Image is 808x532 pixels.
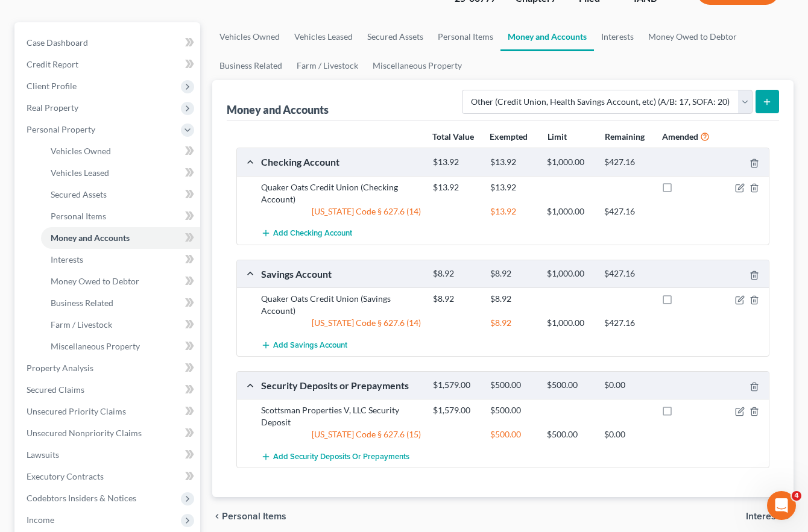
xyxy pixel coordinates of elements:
[51,298,113,308] span: Business Related
[261,222,352,245] button: Add Checking Account
[17,379,200,401] a: Secured Claims
[427,157,484,168] div: $13.92
[41,292,200,314] a: Business Related
[594,22,641,51] a: Interests
[255,268,427,280] div: Savings Account
[51,341,140,351] span: Miscellaneous Property
[212,22,287,51] a: Vehicles Owned
[541,205,598,217] div: $1,000.00
[27,406,126,416] span: Unsecured Priority Claims
[255,205,427,217] div: [US_STATE] Code § 627.6 (14)
[484,317,541,329] div: $8.92
[17,422,200,444] a: Unsecured Nonpriority Claims
[227,102,329,117] div: Money and Accounts
[212,512,286,521] button: chevron_left Personal Items
[490,131,528,142] strong: Exempted
[261,334,347,356] button: Add Savings Account
[484,268,541,280] div: $8.92
[51,276,139,286] span: Money Owed to Debtor
[273,340,347,350] span: Add Savings Account
[662,131,698,142] strong: Amended
[541,268,598,280] div: $1,000.00
[484,181,541,193] div: $13.92
[255,317,427,329] div: [US_STATE] Code § 627.6 (14)
[792,491,801,501] span: 4
[27,384,84,395] span: Secured Claims
[767,491,796,520] iframe: Intercom live chat
[27,37,88,48] span: Case Dashboard
[289,51,365,80] a: Farm / Livestock
[27,59,78,69] span: Credit Report
[255,293,427,317] div: Quaker Oats Credit Union (Savings Account)
[427,181,484,193] div: $13.92
[51,233,130,243] span: Money and Accounts
[360,22,431,51] a: Secured Assets
[255,181,427,205] div: Quaker Oats Credit Union (Checking Account)
[261,445,409,468] button: Add Security Deposits or Prepayments
[27,428,142,438] span: Unsecured Nonpriority Claims
[273,452,409,462] span: Add Security Deposits or Prepayments
[431,22,500,51] a: Personal Items
[598,157,655,168] div: $427.16
[541,380,598,391] div: $500.00
[27,102,78,113] span: Real Property
[255,155,427,168] div: Checking Account
[484,428,541,440] div: $500.00
[746,512,784,521] span: Interests
[27,124,95,134] span: Personal Property
[746,512,794,521] button: Interests chevron_right
[27,471,104,481] span: Executory Contracts
[598,268,655,280] div: $427.16
[51,167,109,178] span: Vehicles Leased
[548,131,567,142] strong: Limit
[17,444,200,466] a: Lawsuits
[484,380,541,391] div: $500.00
[598,428,655,440] div: $0.00
[605,131,645,142] strong: Remaining
[598,317,655,329] div: $427.16
[212,51,289,80] a: Business Related
[598,380,655,391] div: $0.00
[51,254,83,264] span: Interests
[365,51,469,80] a: Miscellaneous Property
[427,380,484,391] div: $1,579.00
[51,146,111,156] span: Vehicles Owned
[222,512,286,521] span: Personal Items
[427,293,484,305] div: $8.92
[27,363,93,373] span: Property Analysis
[41,162,200,184] a: Vehicles Leased
[427,268,484,280] div: $8.92
[17,466,200,487] a: Executory Contracts
[27,449,59,460] span: Lawsuits
[287,22,360,51] a: Vehicles Leased
[27,493,136,503] span: Codebtors Insiders & Notices
[212,512,222,521] i: chevron_left
[273,229,352,239] span: Add Checking Account
[500,22,594,51] a: Money and Accounts
[484,404,541,416] div: $500.00
[541,157,598,168] div: $1,000.00
[541,317,598,329] div: $1,000.00
[17,357,200,379] a: Property Analysis
[484,293,541,305] div: $8.92
[41,249,200,271] a: Interests
[641,22,744,51] a: Money Owed to Debtor
[255,428,427,440] div: [US_STATE] Code § 627.6 (15)
[51,189,107,199] span: Secured Assets
[541,428,598,440] div: $500.00
[27,81,77,91] span: Client Profile
[255,404,427,428] div: Scottsman Properties V, LLC Security Deposit
[27,515,54,525] span: Income
[598,205,655,217] div: $427.16
[17,32,200,54] a: Case Dashboard
[41,227,200,249] a: Money and Accounts
[484,157,541,168] div: $13.92
[41,205,200,227] a: Personal Items
[41,140,200,162] a: Vehicles Owned
[41,314,200,336] a: Farm / Livestock
[17,401,200,422] a: Unsecured Priority Claims
[427,404,484,416] div: $1,579.00
[484,205,541,217] div: $13.92
[41,184,200,205] a: Secured Assets
[51,319,112,330] span: Farm / Livestock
